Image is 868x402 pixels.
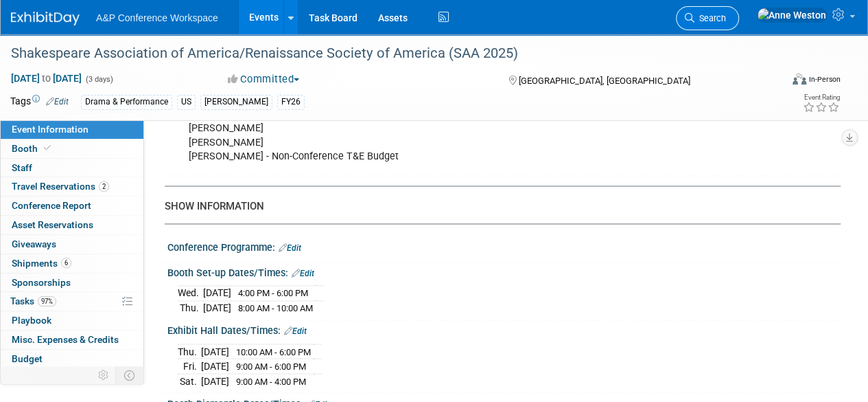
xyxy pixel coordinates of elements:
[236,376,306,386] span: 9:00 AM - 4:00 PM
[12,162,32,173] span: Staff
[1,350,143,368] a: Budget
[46,97,69,107] a: Edit
[1,331,143,349] a: Misc. Expenses & Credits
[279,243,301,253] a: Edit
[10,72,82,85] span: [DATE] [DATE]
[12,200,91,211] span: Conference Report
[12,277,71,288] span: Sponsorships
[1,273,143,292] a: Sponsorships
[61,258,71,268] span: 6
[11,12,80,25] img: ExhibitDay
[167,263,841,280] div: Booth Set-up Dates/Times:
[203,286,231,301] td: [DATE]
[238,303,313,313] span: 8:00 AM - 10:00 AM
[44,144,51,152] i: Booth reservation complete
[12,219,93,230] span: Asset Reservations
[12,315,51,326] span: Playbook
[203,300,231,315] td: [DATE]
[178,286,203,301] td: Wed.
[178,359,201,374] td: Fri.
[201,373,229,388] td: [DATE]
[6,41,770,66] div: Shakespeare Association of America/Renaissance Society of America (SAA 2025)
[12,143,54,154] span: Booth
[12,334,119,345] span: Misc. Expenses & Credits
[96,12,218,23] span: A&P Conference Workspace
[803,94,840,101] div: Event Rating
[1,159,143,177] a: Staff
[757,8,827,23] img: Anne Weston
[793,74,806,85] img: Format-Inperson.png
[12,181,109,192] span: Travel Reservations
[84,75,113,84] span: (3 days)
[12,124,89,135] span: Event Information
[200,95,272,109] div: [PERSON_NAME]
[694,13,726,23] span: Search
[292,269,314,278] a: Edit
[10,295,56,306] span: Tasks
[1,139,143,158] a: Booth
[1,235,143,254] a: Giveaways
[1,254,143,273] a: Shipments6
[167,320,841,338] div: Exhibit Hall Dates/Times:
[201,344,229,359] td: [DATE]
[1,177,143,196] a: Travel Reservations2
[238,288,308,298] span: 4:00 PM - 6:00 PM
[12,238,56,249] span: Giveaways
[719,71,841,92] div: Event Format
[808,74,841,85] div: In-Person
[236,361,306,371] span: 9:00 AM - 6:00 PM
[1,292,143,311] a: Tasks97%
[12,258,71,269] span: Shipments
[1,120,143,139] a: Event Information
[676,6,739,30] a: Search
[284,326,307,336] a: Edit
[167,237,841,255] div: Conference Programme:
[38,296,56,306] span: 97%
[236,346,311,357] span: 10:00 AM - 6:00 PM
[12,353,43,364] span: Budget
[178,344,201,359] td: Thu.
[277,95,305,109] div: FY26
[518,76,690,86] span: [GEOGRAPHIC_DATA], [GEOGRAPHIC_DATA]
[223,72,305,87] button: Committed
[92,366,116,384] td: Personalize Event Tab Strip
[1,216,143,234] a: Asset Reservations
[1,197,143,215] a: Conference Report
[40,73,53,84] span: to
[177,95,196,109] div: US
[165,199,830,214] div: SHOW INFORMATION
[178,300,203,315] td: Thu.
[179,115,707,170] div: [PERSON_NAME] [PERSON_NAME] [PERSON_NAME] - Non-Conference T&E Budget
[81,95,172,109] div: Drama & Performance
[10,94,69,110] td: Tags
[1,311,143,330] a: Playbook
[116,366,144,384] td: Toggle Event Tabs
[178,373,201,388] td: Sat.
[201,359,229,374] td: [DATE]
[99,181,109,192] span: 2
